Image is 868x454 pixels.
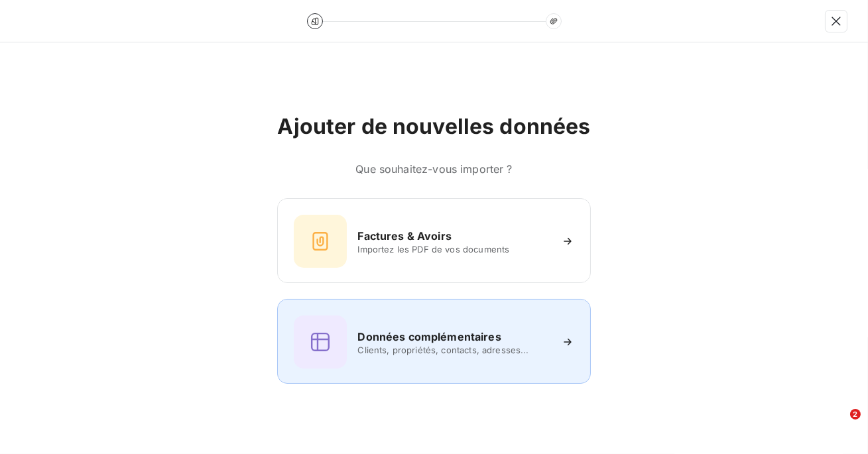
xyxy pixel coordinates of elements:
[277,161,590,177] h6: Que souhaitez-vous importer ?
[357,228,452,244] h6: Factures & Avoirs
[357,244,550,255] span: Importez les PDF de vos documents
[357,329,501,345] h6: Données complémentaires
[357,345,550,355] span: Clients, propriétés, contacts, adresses...
[277,113,590,140] h2: Ajouter de nouvelles données
[823,409,855,441] iframe: Intercom live chat
[850,409,861,420] span: 2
